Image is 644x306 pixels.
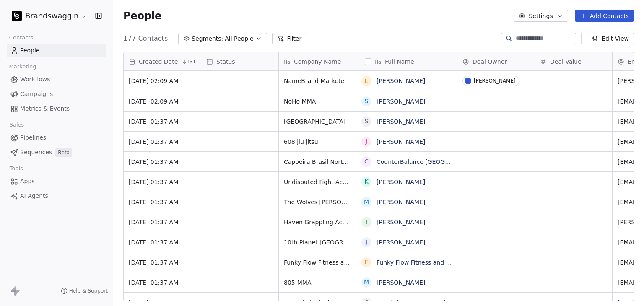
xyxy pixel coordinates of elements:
[55,148,72,157] span: Beta
[129,178,196,186] span: [DATE] 01:37 AM
[365,77,368,86] div: L
[364,197,369,206] div: M
[377,259,467,266] a: Funky Flow Fitness and Jiu Jitsu
[139,57,178,66] span: Created Date
[20,46,40,55] span: People
[5,60,40,73] span: Marketing
[124,52,201,70] div: Created DateIST
[5,31,37,44] span: Contacts
[25,10,78,21] span: Brandswaggin
[356,52,457,70] div: Full Name
[6,162,26,175] span: Tools
[12,11,22,21] img: Untitled%20design%20(7).jpg
[69,288,108,294] span: Help & Support
[587,33,634,44] button: Edit View
[129,77,196,85] span: [DATE] 02:09 AM
[474,78,516,84] div: [PERSON_NAME]
[377,179,425,185] a: [PERSON_NAME]
[284,238,351,246] span: 10th Planet [GEOGRAPHIC_DATA]
[129,278,196,287] span: [DATE] 01:37 AM
[284,278,351,287] span: 805-MMA
[188,58,196,65] span: IST
[7,87,106,101] a: Campaigns
[377,158,487,165] a: CounterBalance [GEOGRAPHIC_DATA]
[225,34,253,43] span: All People
[284,117,351,126] span: [GEOGRAPHIC_DATA]
[7,189,106,203] a: AI Agents
[628,57,644,66] span: Email
[7,174,106,188] a: Apps
[20,75,50,84] span: Workflows
[20,177,35,186] span: Apps
[284,158,351,166] span: Capoeira Brasil Northeast LA
[385,57,414,66] span: Full Name
[377,199,425,205] a: [PERSON_NAME]
[284,258,351,267] span: Funky Flow Fitness and Jiu Jitsu
[575,10,634,22] button: Add Contacts
[7,102,106,116] a: Metrics & Events
[377,279,425,286] a: [PERSON_NAME]
[20,104,70,113] span: Metrics & Events
[201,52,278,70] div: Status
[284,218,351,226] span: Haven Grappling Academy
[366,238,367,246] div: J
[20,148,52,157] span: Sequences
[284,198,351,206] span: The Wolves [PERSON_NAME] South Gate
[272,33,307,44] button: Filter
[192,34,223,43] span: Segments:
[284,137,351,146] span: 608 jiu jitsu
[550,57,582,66] span: Deal Value
[124,71,201,301] div: grid
[377,78,425,84] a: [PERSON_NAME]
[377,118,425,125] a: [PERSON_NAME]
[364,177,368,186] div: K
[7,44,106,57] a: People
[364,157,369,166] div: C
[284,77,351,85] span: NameBrand Marketer
[129,198,196,206] span: [DATE] 01:37 AM
[473,57,507,66] span: Deal Owner
[129,218,196,226] span: [DATE] 01:37 AM
[129,117,196,126] span: [DATE] 01:37 AM
[216,57,235,66] span: Status
[20,192,48,200] span: AI Agents
[7,145,106,159] a: SequencesBeta
[10,9,89,23] button: Brandswaggin
[123,34,168,44] span: 177 Contacts
[365,97,369,106] div: S
[7,73,106,86] a: Workflows
[377,98,425,105] a: [PERSON_NAME]
[377,138,425,145] a: [PERSON_NAME]
[535,52,612,70] div: Deal Value
[284,97,351,106] span: NoHo MMA
[377,299,509,306] a: Coach [PERSON_NAME] and [PERSON_NAME]
[129,158,196,166] span: [DATE] 01:37 AM
[377,219,425,226] a: [PERSON_NAME]
[129,238,196,246] span: [DATE] 01:37 AM
[129,97,196,106] span: [DATE] 02:09 AM
[129,137,196,146] span: [DATE] 01:37 AM
[7,131,106,145] a: Pipelines
[284,178,351,186] span: Undisputed Fight Academy
[6,119,28,131] span: Sales
[377,239,425,246] a: [PERSON_NAME]
[514,10,568,22] button: Settings
[61,288,108,294] a: Help & Support
[129,258,196,267] span: [DATE] 01:37 AM
[20,90,53,99] span: Campaigns
[123,10,161,22] span: People
[279,52,356,70] div: Company Name
[294,57,341,66] span: Company Name
[365,117,369,126] div: S
[20,133,46,142] span: Pipelines
[365,218,369,226] div: T
[364,278,369,287] div: M
[457,52,535,70] div: Deal Owner
[365,258,368,267] div: F
[366,137,367,146] div: J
